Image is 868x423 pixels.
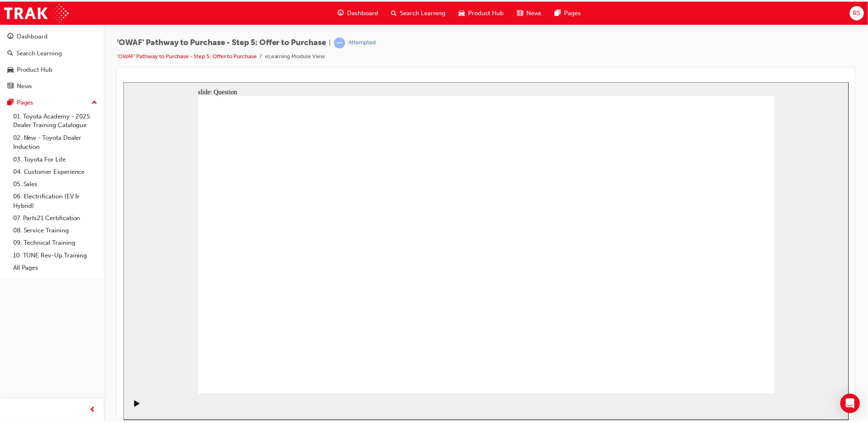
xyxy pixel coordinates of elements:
a: guage-iconDashboard [334,3,388,20]
span: pages-icon [559,7,565,17]
span: car-icon [462,7,468,17]
span: RS [860,7,867,16]
button: Pages [3,94,101,109]
span: prev-icon [90,407,96,417]
span: news-icon [521,7,527,17]
a: 'OWAF' Pathway to Purchase - Step 5: Offer to Purchase [118,52,259,59]
span: news-icon [7,82,14,89]
div: Attempted [351,38,379,45]
a: 06. Electrification (EV & Hybrid) [10,190,101,212]
span: Pages [569,7,585,16]
a: search-iconSearch Learning [388,3,456,20]
span: Search Learning [403,7,449,16]
span: News [530,7,546,16]
span: learningRecordVerb_ATTEMPT-icon [337,36,348,47]
div: Search Learning [16,48,62,57]
span: search-icon [394,7,400,17]
a: 01. Toyota Academy - 2025 Dealer Training Catalogue [10,109,101,131]
a: Product Hub [3,61,101,76]
a: 07. Parts21 Certification [10,212,101,225]
a: 09. Technical Training [10,237,101,250]
img: Trak [4,2,69,21]
span: Product Hub [472,7,508,16]
div: Dashboard [17,31,48,40]
a: 08. Service Training [10,225,101,237]
a: news-iconNews [514,3,553,20]
span: pages-icon [7,98,14,106]
a: 05. Sales [10,178,101,191]
span: guage-icon [7,32,14,39]
a: 03. Toyota For Life [10,153,101,166]
li: eLearning Module View [267,51,327,60]
span: 'OWAF' Pathway to Purchase - Step 5: Offer to Purchase [118,37,329,46]
div: Pages [17,97,34,107]
a: car-iconProduct Hub [456,3,514,20]
a: Dashboard [3,28,101,43]
a: Search Learning [3,45,101,60]
a: All Pages [10,262,101,275]
a: 02. New - Toyota Dealer Induction [10,131,101,153]
div: News [17,81,32,90]
button: Play (Ctrl+Alt+P) [4,320,18,334]
span: Dashboard [350,7,381,16]
span: guage-icon [340,7,347,17]
a: News [3,78,101,93]
span: up-icon [92,97,98,107]
a: 04. Customer Experience [10,165,101,178]
span: car-icon [7,65,14,73]
span: | [332,37,333,46]
div: Product Hub [17,64,53,73]
a: pages-iconPages [553,3,592,20]
button: DashboardSearch LearningProduct HubNews [3,26,101,94]
div: playback controls [4,314,18,340]
div: Open Intercom Messenger [847,395,867,415]
span: search-icon [7,49,13,56]
a: 10. TUNE Rev-Up Training [10,250,101,262]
